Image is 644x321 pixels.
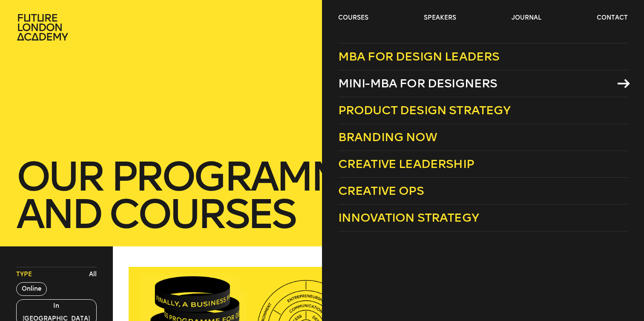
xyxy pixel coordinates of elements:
[338,97,628,124] a: Product Design Strategy
[338,130,437,144] span: Branding Now
[338,184,424,198] span: Creative Ops
[338,151,628,178] a: Creative Leadership
[512,14,541,22] a: journal
[338,205,628,231] a: Innovation Strategy
[338,70,628,97] a: Mini-MBA for Designers
[338,43,628,70] a: MBA for Design Leaders
[338,14,368,22] a: courses
[338,157,474,171] span: Creative Leadership
[338,103,511,117] span: Product Design Strategy
[338,49,500,64] span: MBA for Design Leaders
[424,14,456,22] a: speakers
[338,124,628,151] a: Branding Now
[338,178,628,205] a: Creative Ops
[338,76,497,90] span: Mini-MBA for Designers
[338,211,479,225] span: Innovation Strategy
[597,14,628,22] a: contact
